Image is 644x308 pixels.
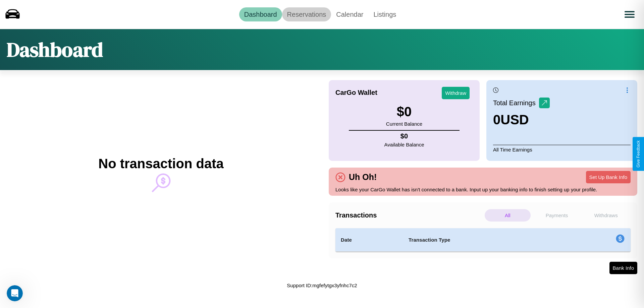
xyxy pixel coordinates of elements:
h4: CarGo Wallet [335,89,377,97]
h2: No transaction data [98,156,223,171]
p: Withdraws [583,209,629,222]
p: Current Balance [386,119,422,128]
button: Withdraw [442,87,470,99]
p: Support ID: mgfefytgx3yfnhc7c2 [287,281,357,290]
p: All [485,209,531,222]
h4: Date [341,236,398,244]
h4: Transaction Type [409,236,561,244]
button: Open menu [620,5,639,24]
h4: $ 0 [384,132,424,140]
a: Listings [368,7,401,21]
p: Available Balance [384,140,424,149]
iframe: Intercom live chat [7,285,23,301]
h3: $ 0 [386,104,422,119]
button: Bank Info [609,262,637,274]
p: Total Earnings [493,97,539,109]
p: Payments [534,209,580,222]
button: Set Up Bank Info [586,171,631,183]
p: All Time Earnings [493,145,631,154]
h4: Transactions [335,211,483,219]
div: Give Feedback [636,140,641,168]
a: Dashboard [239,7,282,21]
h3: 0 USD [493,112,550,127]
p: Looks like your CarGo Wallet has isn't connected to a bank. Input up your banking info to finish ... [335,185,631,194]
table: simple table [335,228,631,252]
a: Calendar [331,7,368,21]
a: Reservations [282,7,331,21]
h4: Uh Oh! [345,172,380,182]
h1: Dashboard [7,36,103,63]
